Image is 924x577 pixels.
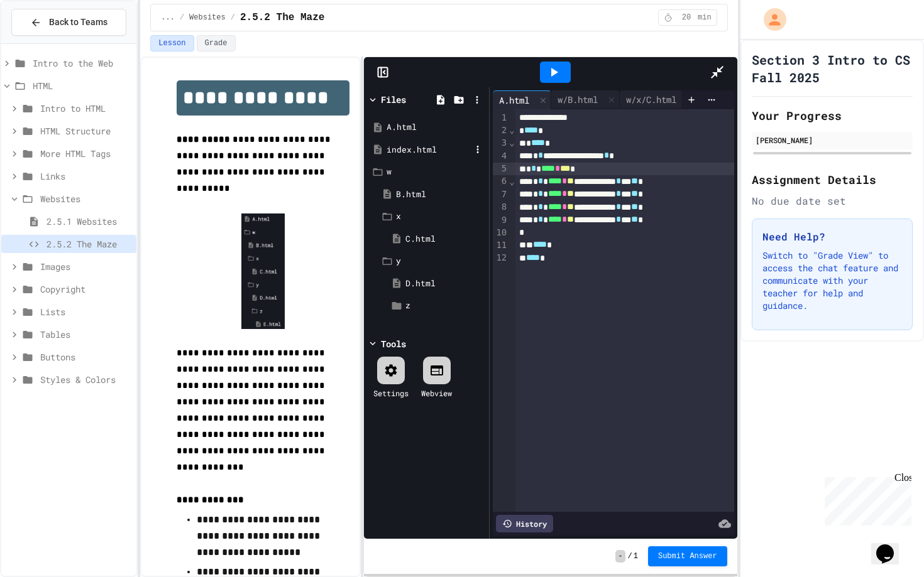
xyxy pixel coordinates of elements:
[493,112,509,124] div: 1
[509,125,515,135] span: Fold line
[628,551,632,561] span: /
[493,124,509,137] div: 2
[756,134,909,146] div: [PERSON_NAME]
[509,138,515,148] span: Fold line
[396,210,485,223] div: x
[405,233,485,245] div: C.html
[493,252,509,264] div: 12
[620,93,683,106] div: w/x/C.html
[40,147,131,160] span: More HTML Tags
[150,35,194,51] button: Lesson
[493,175,509,188] div: 6
[493,137,509,149] div: 3
[381,93,406,106] div: Files
[752,51,913,86] h1: Section 3 Intro to CS Fall 2025
[381,337,406,350] div: Tools
[751,5,789,34] div: My Account
[493,150,509,163] div: 4
[493,227,509,239] div: 10
[752,193,913,208] div: No due date set
[47,215,131,228] span: 2.5.1 Websites
[676,13,696,23] span: 20
[493,214,509,227] div: 9
[509,176,515,186] span: Fold line
[496,515,553,532] div: History
[40,102,131,115] span: Intro to HTML
[396,255,485,267] div: y
[648,546,727,566] button: Submit Answer
[5,5,87,80] div: Chat with us now!Close
[762,229,902,244] h3: Need Help?
[33,57,131,70] span: Intro to the Web
[161,13,175,23] span: ...
[387,144,471,156] div: index.html
[493,239,509,252] div: 11
[493,94,536,107] div: A.html
[658,551,717,561] span: Submit Answer
[752,171,913,188] h2: Assignment Details
[493,201,509,213] div: 8
[493,188,509,201] div: 7
[49,16,107,29] span: Back to Teams
[615,550,625,563] span: -
[180,13,184,23] span: /
[405,278,485,290] div: D.html
[396,188,485,201] div: B.html
[373,387,409,399] div: Settings
[405,299,485,312] div: z
[11,9,126,36] button: Back to Teams
[634,551,638,561] span: 1
[231,13,235,23] span: /
[752,107,913,124] h2: Your Progress
[240,10,324,25] span: 2.5.2 The Maze
[40,124,131,138] span: HTML Structure
[40,192,131,205] span: Websites
[40,373,131,386] span: Styles & Colors
[40,283,131,296] span: Copyright
[40,305,131,318] span: Lists
[387,121,485,134] div: A.html
[40,170,131,183] span: Links
[33,79,131,92] span: HTML
[820,472,911,526] iframe: chat widget
[421,387,452,399] div: Webview
[47,237,131,251] span: 2.5.2 The Maze
[189,13,226,23] span: Websites
[493,90,551,109] div: A.html
[40,350,131,364] span: Buttons
[698,13,712,23] span: min
[551,93,604,106] div: w/B.html
[387,166,485,178] div: w
[762,249,902,312] p: Switch to "Grade View" to access the chat feature and communicate with your teacher for help and ...
[197,35,236,51] button: Grade
[493,163,509,175] div: 5
[620,90,698,109] div: w/x/C.html
[40,260,131,273] span: Images
[551,90,620,109] div: w/B.html
[40,328,131,341] span: Tables
[871,527,911,564] iframe: chat widget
